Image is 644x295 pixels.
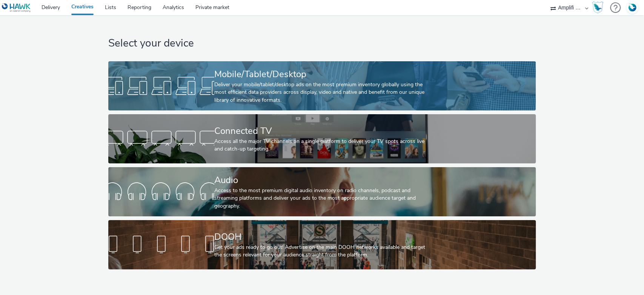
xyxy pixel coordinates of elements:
img: Account FR [627,2,638,13]
a: AudioAccess to the most premium digital audio inventory on radio channels, podcast and streaming ... [108,167,536,216]
div: DOOH [214,230,427,244]
div: Mobile/Tablet/Desktop [214,68,427,81]
a: Mobile/Tablet/DesktopDeliver your mobile/tablet/desktop ads on the most premium inventory globall... [108,61,536,110]
div: Deliver your mobile/tablet/desktop ads on the most premium inventory globally using the most effi... [214,81,427,104]
div: Get your ads ready to go out! Advertise on the main DOOH networks available and target the screen... [214,244,427,259]
div: Audio [214,174,427,187]
div: Connected TV [214,124,427,138]
img: Hawk Academy [592,2,603,14]
div: Access to the most premium digital audio inventory on radio channels, podcast and streaming platf... [214,187,427,210]
a: Connected TVAccess all the major TV channels on a single platform to deliver your TV spots across... [108,114,536,163]
a: DOOHGet your ads ready to go out! Advertise on the main DOOH networks available and target the sc... [108,220,536,269]
h1: Select your device [108,36,536,51]
img: undefined Logo [2,3,31,12]
a: Hawk Academy [592,2,606,14]
div: Access all the major TV channels on a single platform to deliver your TV spots across live and ca... [214,138,427,153]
